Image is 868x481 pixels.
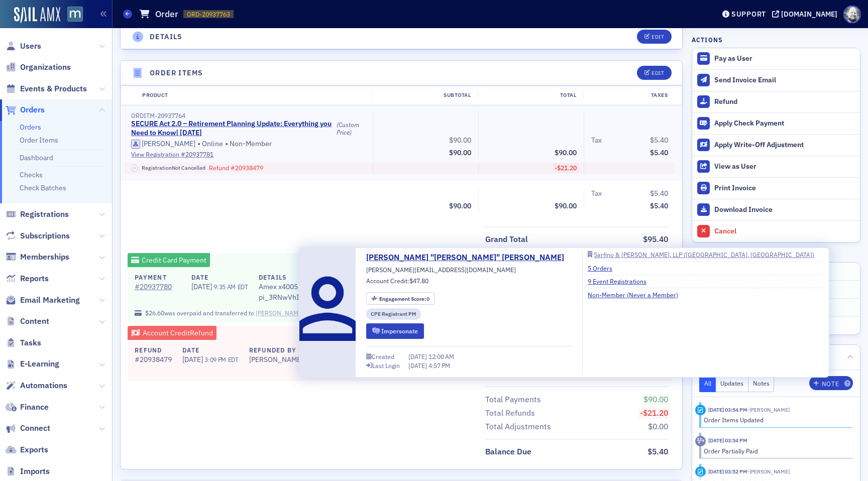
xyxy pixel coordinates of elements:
[135,91,372,99] div: Product
[692,91,860,112] button: Refund
[20,380,67,391] span: Automations
[555,201,577,210] span: $90.00
[20,252,69,263] span: Memberships
[236,283,248,291] span: EDT
[555,164,577,172] span: -$21.20
[714,54,855,63] div: Pay as User
[714,184,855,193] div: Print Invoice
[128,326,216,340] div: Account Credit Refund
[20,316,49,327] span: Content
[695,466,706,477] div: Activity
[485,233,531,246] span: Grand Total
[692,177,860,199] a: Print Invoice
[650,136,668,145] span: $5.40
[20,153,53,162] a: Dashboard
[182,345,238,354] h4: Date
[20,444,48,455] span: Exports
[209,163,263,172] span: Refund # 20938479
[225,139,228,149] span: •
[20,273,49,284] span: Reports
[6,252,69,263] a: Memberships
[781,10,837,19] div: [DOMAIN_NAME]
[650,201,668,210] span: $5.40
[191,282,213,291] span: [DATE]
[20,230,70,242] span: Subscriptions
[708,406,747,413] time: 6/16/2025 03:54 PM
[20,104,45,115] span: Orders
[135,345,172,354] h4: Refund
[428,352,454,360] span: 12:00 AM
[428,362,450,370] span: 4:57 PM
[591,188,602,199] div: Tax
[372,91,478,99] div: Subtotal
[150,32,183,42] h4: Details
[692,199,860,220] a: Download Invoice
[647,446,668,456] span: $5.40
[135,282,181,292] a: #20937780
[640,408,668,418] span: -$21.20
[822,381,839,387] div: Note
[555,148,577,157] span: $90.00
[485,407,538,419] span: Total Refunds
[182,355,204,364] span: [DATE]
[150,68,203,78] h4: Order Items
[714,97,855,106] div: Refund
[20,83,87,94] span: Events & Products
[650,148,668,157] span: $5.40
[259,273,364,303] div: pi_3RNwVhIo836Wxe3I0ijpYeBC
[485,421,551,433] div: Total Adjustments
[6,295,80,306] a: Email Marketing
[6,62,71,73] a: Organizations
[372,354,394,359] div: Created
[20,170,43,179] a: Checks
[259,273,364,282] h4: Details
[772,11,841,18] button: [DOMAIN_NAME]
[747,406,790,413] span: Luke Abell
[249,345,303,354] h4: Refunded By
[708,437,747,444] time: 6/16/2025 03:54 PM
[131,139,366,149] div: Online Non-Member
[6,466,50,477] a: Imports
[20,62,71,73] span: Organizations
[20,123,41,132] a: Orders
[485,407,535,419] div: Total Refunds
[6,316,49,327] a: Content
[704,415,846,424] div: Order Items Updated
[20,41,41,52] span: Users
[20,337,41,348] span: Tasks
[485,233,528,246] div: Grand Total
[135,354,172,365] div: # 20938479
[204,355,226,364] span: 3:09 PM
[652,70,664,76] div: Edit
[6,83,87,94] a: Events & Products
[485,446,535,458] span: Balance Due
[714,205,855,214] div: Download Invoice
[6,41,41,52] a: Users
[142,164,205,172] span: Registration Not Cancelled
[366,292,435,305] div: Engagement Score: 0
[6,358,59,370] a: E-Learning
[337,121,366,137] div: (Custom Price)
[6,444,48,455] a: Exports
[20,402,49,413] span: Finance
[591,135,605,146] span: Tax
[699,375,716,392] button: All
[191,273,248,282] h4: Date
[155,8,178,20] h1: Order
[409,277,428,285] span: $47.80
[379,296,430,302] div: 0
[366,308,421,320] div: CPE Registrant PM
[637,30,672,44] button: Edit
[366,323,424,339] button: Impersonate
[131,150,366,159] a: View Registration #20937781
[637,66,672,80] button: Edit
[259,282,364,292] span: Amex x4005
[714,76,855,85] div: Send Invoice Email
[14,7,60,23] img: SailAMX
[20,423,50,434] span: Connect
[20,136,58,145] a: Order Items
[366,265,516,274] span: [PERSON_NAME][EMAIL_ADDRESS][DOMAIN_NAME]
[695,436,706,446] div: Activity
[20,183,66,192] a: Check Batches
